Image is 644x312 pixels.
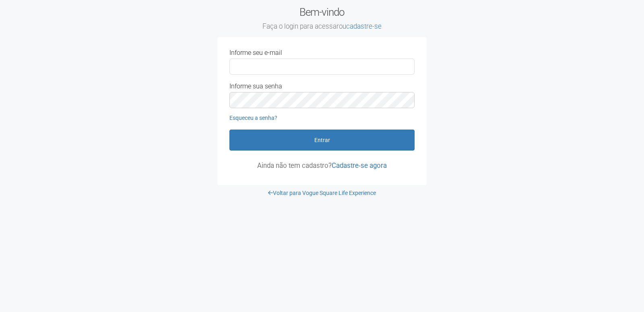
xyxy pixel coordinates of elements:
p: Ainda não tem cadastro? [229,162,415,169]
a: Esqueceu a senha? [229,115,277,121]
label: Informe seu e-mail [229,49,282,57]
label: Informe sua senha [229,83,282,90]
button: Entrar [229,130,415,151]
a: Voltar para Vogue Square Life Experience [268,190,376,196]
small: Faça o login para acessar [217,22,427,31]
a: Cadastre-se agora [332,161,387,170]
a: cadastre-se [346,22,382,30]
h2: Bem-vindo [217,6,427,31]
span: ou [339,22,382,30]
